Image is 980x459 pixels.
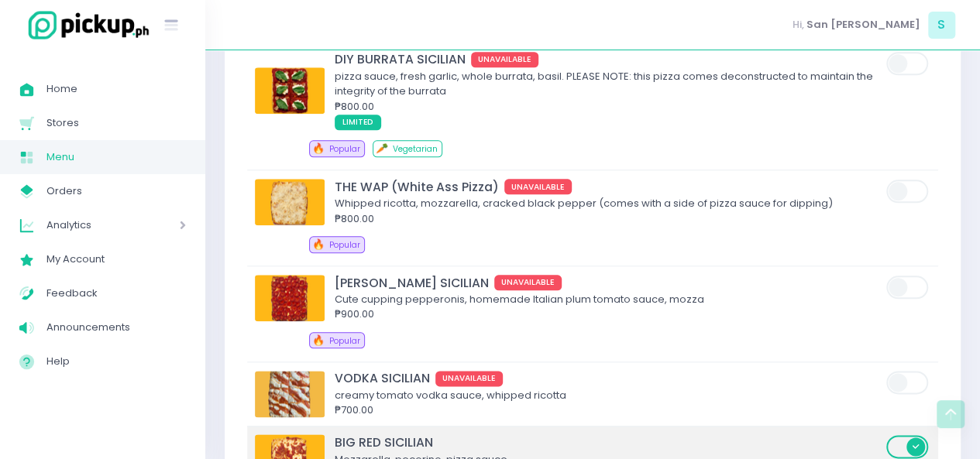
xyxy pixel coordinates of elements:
[335,115,381,130] span: LIMITED
[46,249,186,269] span: My Account
[46,215,136,235] span: Analytics
[255,67,325,114] img: DIY BURRATA SICILIAN
[46,317,186,337] span: Announcements
[247,170,938,265] td: THE WAP (White Ass Pizza) THE WAP (White Ass Pizza)UNAVAILABLEWhipped ricotta, mozzarella, cracke...
[335,178,882,196] div: THE WAP (White Ass Pizza)
[255,179,325,225] img: THE WAP (White Ass Pizza)
[329,335,360,347] span: Popular
[255,275,325,321] img: RONI SICILIAN
[335,99,882,115] div: ₱800.00
[46,283,186,303] span: Feedback
[793,17,804,33] span: Hi,
[504,179,573,194] span: UNAVAILABLE
[335,211,882,227] div: ₱800.00
[335,433,882,451] div: BIG RED SICILIAN
[46,351,186,372] span: Help
[335,307,882,322] div: ₱900.00
[335,402,882,418] div: ₱700.00
[806,17,920,33] span: San [PERSON_NAME]
[435,371,504,386] span: UNAVAILABLE
[393,143,438,155] span: Vegetarian
[46,147,186,167] span: Menu
[247,265,938,361] td: RONI SICILIAN[PERSON_NAME] SICILIANUNAVAILABLECute cupping pepperonis, homemade Italian plum toma...
[329,143,360,155] span: Popular
[928,12,955,39] span: S
[312,237,325,252] span: 🔥
[329,239,360,251] span: Popular
[335,292,882,307] div: Cute cupping pepperonis, homemade Italian plum tomato sauce, mozza
[335,274,882,292] div: [PERSON_NAME] SICILIAN
[255,371,325,417] img: VODKA SICILIAN
[46,113,186,133] span: Stores
[19,9,151,42] img: logo
[247,361,938,426] td: VODKA SICILIANVODKA SICILIANUNAVAILABLEcreamy tomato vodka sauce, whipped ricotta₱700.00
[494,275,562,290] span: UNAVAILABLE
[335,388,882,403] div: creamy tomato vodka sauce, whipped ricotta
[335,196,882,211] div: Whipped ricotta, mozzarella, cracked black pepper (comes with a side of pizza sauce for dipping)
[46,181,186,201] span: Orders
[471,52,539,67] span: UNAVAILABLE
[376,141,388,156] span: 🥕
[335,50,882,68] div: DIY BURRATA SICILIAN
[335,369,882,387] div: VODKA SICILIAN
[312,141,325,156] span: 🔥
[46,79,186,99] span: Home
[312,333,325,348] span: 🔥
[247,43,938,170] td: DIY BURRATA SICILIANDIY BURRATA SICILIANUNAVAILABLEpizza sauce, fresh garlic, whole burrata, basi...
[335,69,882,99] div: pizza sauce, fresh garlic, whole burrata, basil. PLEASE NOTE: this pizza comes deconstructed to m...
